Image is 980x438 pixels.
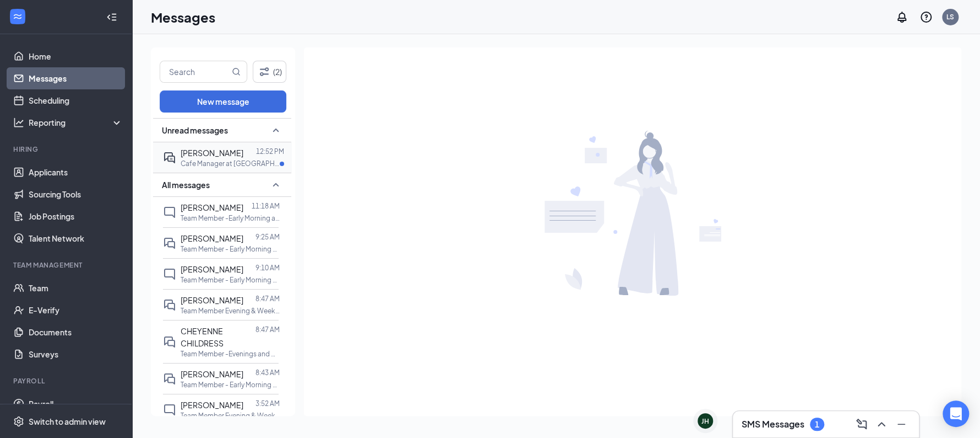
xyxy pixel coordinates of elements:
[258,65,271,78] svg: Filter
[946,12,954,22] div: LS
[181,400,243,410] span: [PERSON_NAME]
[895,418,908,431] svg: Minimize
[181,233,243,243] span: [PERSON_NAME]
[181,159,280,168] p: Cafe Manager at [GEOGRAPHIC_DATA] [GEOGRAPHIC_DATA]-220 LLC
[255,263,280,273] p: 9:10 AM
[29,393,123,415] a: Payroll
[253,61,286,83] button: Filter (2)
[29,299,123,321] a: E-Verify
[181,411,280,420] p: Team Member Evening & Weekends at [GEOGRAPHIC_DATA] TX-222 LLC
[29,67,123,89] a: Messages
[181,349,280,359] p: Team Member -Evenings and Weekends at [GEOGRAPHIC_DATA] TX-288 LLC
[13,416,24,427] svg: Settings
[163,206,176,219] svg: ChatInactive
[162,125,228,136] span: Unread messages
[255,294,280,303] p: 8:47 AM
[181,202,243,212] span: [PERSON_NAME]
[943,400,969,427] div: Open Intercom Messenger
[181,264,243,274] span: [PERSON_NAME]
[855,418,868,431] svg: ComposeMessage
[29,89,123,111] a: Scheduling
[269,124,282,137] svg: SmallChevronUp
[163,372,176,386] svg: DoubleChat
[29,343,123,365] a: Surveys
[13,117,24,128] svg: Analysis
[29,117,123,128] div: Reporting
[163,335,176,349] svg: DoubleChat
[160,90,286,113] button: New message
[163,151,176,164] svg: ActiveDoubleChat
[163,268,176,281] svg: ChatInactive
[160,61,230,82] input: Search
[181,380,280,389] p: Team Member - Early Morning at [GEOGRAPHIC_DATA] [GEOGRAPHIC_DATA]-222 LLC
[181,213,280,223] p: Team Member -Early Morning at [GEOGRAPHIC_DATA] [GEOGRAPHIC_DATA]-288 LLC
[181,306,280,316] p: Team Member Evening & Weekends at [GEOGRAPHIC_DATA] TX-222 LLC
[163,403,176,416] svg: ChatInactive
[29,45,123,67] a: Home
[181,148,243,158] span: [PERSON_NAME]
[255,325,280,334] p: 8:47 AM
[255,399,280,408] p: 3:52 AM
[181,369,243,379] span: [PERSON_NAME]
[29,205,123,227] a: Job Postings
[701,416,709,426] div: JH
[256,147,284,156] p: 12:52 PM
[181,326,224,348] span: CHEYENNE CHILDRESS
[13,145,121,154] div: Hiring
[13,376,121,386] div: Payroll
[232,67,241,76] svg: MagnifyingGlass
[106,12,117,23] svg: Collapse
[29,183,123,205] a: Sourcing Tools
[181,275,280,285] p: Team Member - Early Morning at [GEOGRAPHIC_DATA] [GEOGRAPHIC_DATA]-222 LLC
[252,201,280,211] p: 11:18 AM
[29,321,123,343] a: Documents
[255,368,280,377] p: 8:43 AM
[181,295,243,305] span: [PERSON_NAME]
[181,244,280,254] p: Team Member - Early Morning at [GEOGRAPHIC_DATA] [GEOGRAPHIC_DATA]-222 LLC
[742,418,804,430] h3: SMS Messages
[29,416,106,427] div: Switch to admin view
[151,8,215,26] h1: Messages
[13,260,121,270] div: Team Management
[269,178,282,191] svg: SmallChevronUp
[875,418,888,431] svg: ChevronUp
[12,11,23,22] svg: WorkstreamLogo
[255,232,280,242] p: 9:25 AM
[895,10,908,24] svg: Notifications
[873,415,890,433] button: ChevronUp
[163,298,176,312] svg: DoubleChat
[892,415,910,433] button: Minimize
[29,227,123,249] a: Talent Network
[163,237,176,250] svg: DoubleChat
[29,161,123,183] a: Applicants
[162,179,210,190] span: All messages
[815,420,819,429] div: 1
[29,277,123,299] a: Team
[853,415,870,433] button: ComposeMessage
[919,10,933,24] svg: QuestionInfo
